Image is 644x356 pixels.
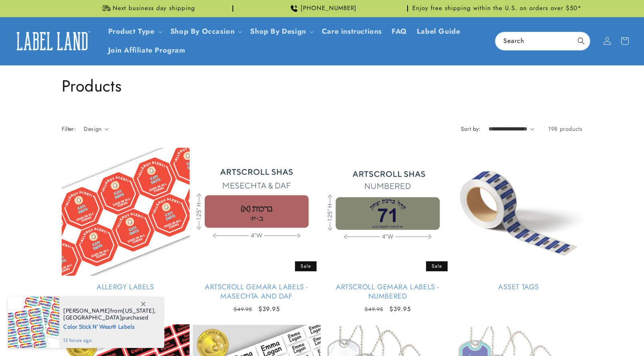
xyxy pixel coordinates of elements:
[455,283,583,292] a: Asset Tags
[461,125,480,133] label: Sort by:
[84,125,101,133] span: Design
[62,125,76,133] h2: Filter:
[412,4,581,12] span: Enjoy free shipping within the U.S. on orders over $50*
[113,4,195,12] span: Next business day shipping
[301,4,357,12] span: [PHONE_NUMBER]
[166,22,246,41] summary: Shop By Occasion
[108,26,155,37] a: Product Type
[63,307,110,314] span: [PERSON_NAME]
[63,314,122,321] span: [GEOGRAPHIC_DATA]
[103,41,190,60] a: Join Affiliate Program
[103,22,166,41] summary: Product Type
[170,27,235,36] span: Shop By Occasion
[548,125,582,133] span: 198 products
[412,22,465,41] a: Label Guide
[250,26,306,37] a: Shop By Design
[322,27,382,36] span: Care instructions
[108,46,186,55] span: Join Affiliate Program
[62,75,583,96] h1: Products
[193,283,321,301] a: Artscroll Gemara Labels - Masechta and Daf
[317,22,387,41] a: Care instructions
[572,32,590,50] button: Search
[417,27,460,36] span: Label Guide
[123,307,154,314] span: [US_STATE]
[84,125,109,133] summary: Design (0 selected)
[387,22,412,41] a: FAQ
[63,307,156,321] span: from , purchased
[392,27,407,36] span: FAQ
[62,283,190,292] a: Allergy Labels
[12,28,92,53] img: Label Land
[324,283,452,301] a: Artscroll Gemara Labels - Numbered
[9,26,95,57] a: Label Land
[245,22,317,41] summary: Shop By Design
